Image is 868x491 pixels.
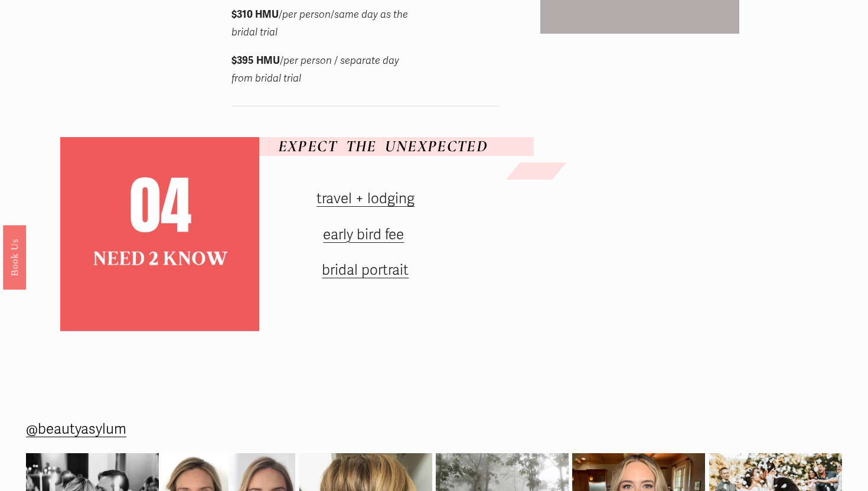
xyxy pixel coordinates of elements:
[322,262,409,279] a: bridal portrait
[26,417,126,442] a: @beautyasylum
[3,225,26,289] a: Book Us
[231,52,419,88] p: / /
[283,54,332,67] em: per person
[316,190,415,207] a: travel + lodging
[231,8,279,21] strong: $310 HMU
[278,136,487,156] em: EXPECT THE UNEXPECTED
[323,226,404,243] a: early bird fee
[231,54,280,67] strong: $395 HMU
[231,6,419,42] p: / /
[282,8,331,21] em: per person
[231,6,499,106] div: Wedding Party Trial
